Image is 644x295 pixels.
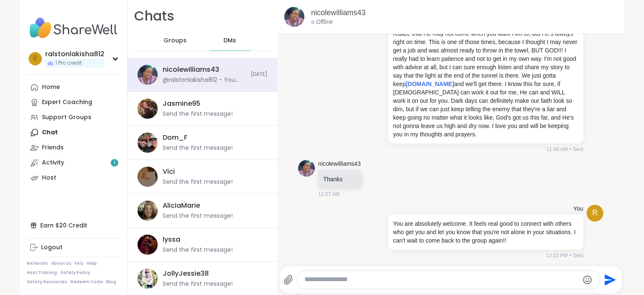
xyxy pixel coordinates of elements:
[318,160,361,168] a: nicolewilliams43
[163,201,200,210] div: AliciaMarie
[138,133,158,153] img: https://sharewell-space-live.sfo3.digitaloceanspaces.com/user-generated/163e23ad-2f0f-45ec-89bf-7...
[163,167,175,176] div: Vici
[311,8,366,18] a: nicolewilliams43
[106,279,116,285] a: Blog
[27,155,120,170] a: Activity1
[311,18,333,26] div: Offline
[163,280,233,288] div: Send the first message!
[573,146,583,153] span: Sent
[163,235,180,244] div: lyssa
[546,252,568,259] span: 12:23 PM
[573,252,583,259] span: Sent
[41,243,62,252] div: Logout
[138,65,158,85] img: https://sharewell-space-live.sfo3.digitaloceanspaces.com/user-generated/3403c148-dfcf-4217-9166-8...
[42,98,92,107] div: Expert Coaching
[569,252,571,259] span: •
[42,174,56,182] div: Host
[27,13,120,43] img: ShareWell Nav Logo
[163,133,187,142] div: Dom_F
[138,201,158,221] img: https://sharewell-space-live.sfo3.digitaloceanspaces.com/user-generated/ddf01a60-9946-47ee-892f-d...
[298,160,315,177] img: https://sharewell-space-live.sfo3.digitaloceanspaces.com/user-generated/3403c148-dfcf-4217-9166-8...
[27,270,57,276] a: Host Training
[27,279,67,285] a: Safety Resources
[163,269,209,278] div: JollyJessie38
[318,191,340,198] span: 11:57 AM
[134,7,174,26] h1: Chats
[42,83,60,91] div: Home
[27,140,120,155] a: Friends
[27,170,120,185] a: Host
[87,261,97,266] a: Help
[138,167,158,187] img: https://sharewell-space-live.sfo3.digitaloceanspaces.com/user-generated/9f3a56fe-d162-402e-87a9-e...
[569,146,571,153] span: •
[323,175,357,183] p: Thanks
[27,261,48,266] a: Referrals
[582,275,592,285] button: Emoji picker
[393,4,578,138] p: I can completely understand on the faith part because I have been there. I already know that [DEM...
[284,7,304,27] img: https://sharewell-space-live.sfo3.digitaloceanspaces.com/user-generated/3403c148-dfcf-4217-9166-8...
[75,261,83,266] a: FAQ
[163,178,233,186] div: Send the first message!
[163,65,219,74] div: nicolewilliams43
[138,235,158,255] img: https://sharewell-space-live.sfo3.digitaloceanspaces.com/user-generated/5ec7d22b-bff4-42bd-9ffa-4...
[55,60,82,67] span: 1 Pro credit
[163,212,233,220] div: Send the first message!
[138,269,158,289] img: https://sharewell-space-live.sfo3.digitaloceanspaces.com/user-generated/3602621c-eaa5-4082-863a-9...
[406,81,454,87] a: [DOMAIN_NAME]
[251,71,267,78] span: [DATE]
[27,218,120,233] div: Earn $20 Credit
[304,275,578,284] textarea: Type your message
[27,110,120,125] a: Support Groups
[163,99,200,108] div: Jasmine95
[393,219,578,245] p: You are absolutely welcome. It feels real good to connect with others who get you and let you kno...
[223,37,236,45] span: DMs
[114,159,115,167] span: 1
[42,144,64,152] div: Friends
[163,246,233,254] div: Send the first message!
[27,80,120,95] a: Home
[573,205,583,213] h4: You
[51,261,71,266] a: About Us
[70,279,103,285] a: Redeem Code
[163,76,246,84] div: @ralstonlakisha812 - You are absolutely welcome. It feels real good to connect with others who ge...
[163,144,233,152] div: Send the first message!
[600,270,619,289] button: Send
[27,240,120,255] a: Logout
[164,37,187,45] span: Groups
[592,207,597,219] span: r
[45,50,104,59] div: ralstonlakisha812
[42,159,64,167] div: Activity
[33,53,37,64] span: r
[42,113,91,122] div: Support Groups
[163,110,233,118] div: Send the first message!
[138,99,158,119] img: https://sharewell-space-live.sfo3.digitaloceanspaces.com/user-generated/0818d3a5-ec43-4745-9685-c...
[546,146,568,153] span: 11:46 AM
[27,95,120,110] a: Expert Coaching
[60,270,90,276] a: Safety Policy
